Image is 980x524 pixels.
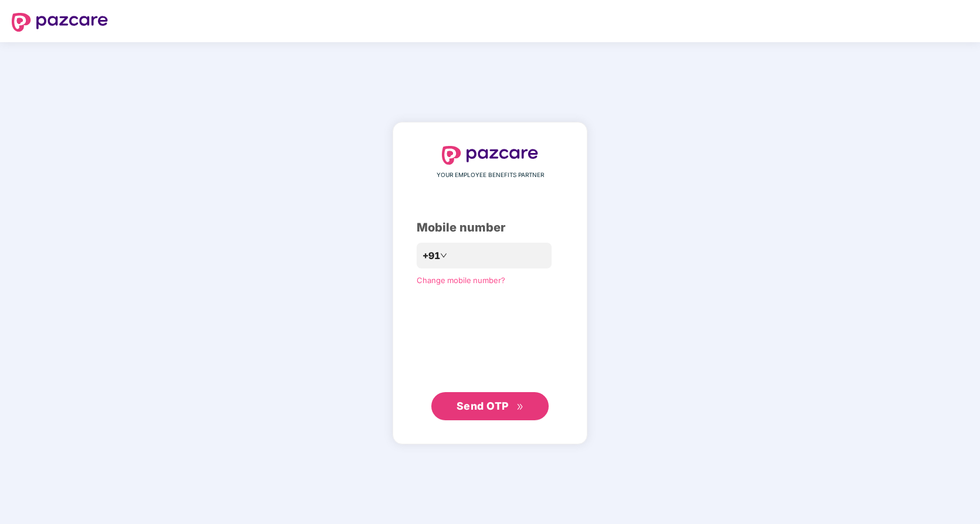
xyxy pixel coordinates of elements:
div: Mobile number [417,219,563,237]
img: logo [12,13,108,32]
a: Change mobile number? [417,275,505,285]
button: Send OTPdouble-right [431,392,549,420]
span: double-right [516,403,524,411]
img: logo [442,146,538,165]
span: YOUR EMPLOYEE BENEFITS PARTNER [437,171,544,180]
span: down [440,252,447,259]
span: Send OTP [457,400,509,412]
span: +91 [423,249,440,263]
